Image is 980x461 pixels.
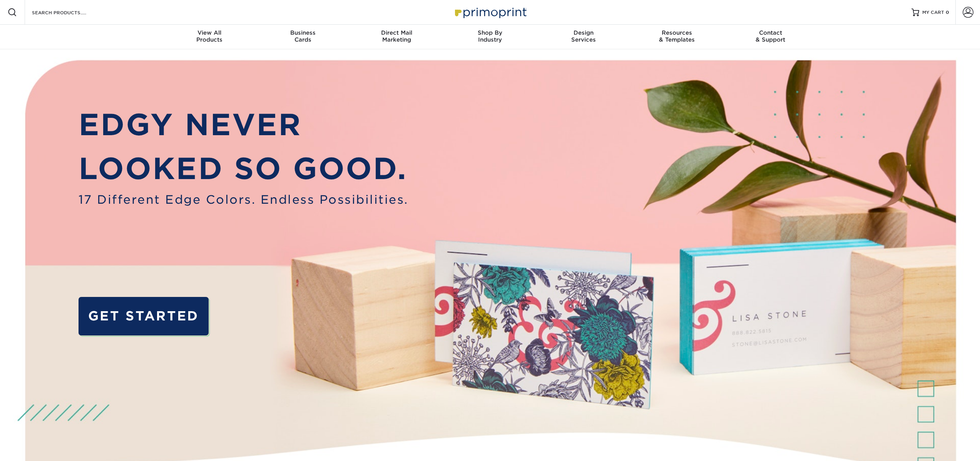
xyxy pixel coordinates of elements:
[452,4,528,20] img: Primoprint
[163,25,256,49] a: View AllProducts
[350,29,443,36] span: Direct Mail
[630,29,724,36] span: Resources
[630,25,724,49] a: Resources& Templates
[79,103,408,147] p: EDGY NEVER
[443,29,537,43] div: Industry
[350,25,443,49] a: Direct MailMarketing
[79,147,408,191] p: LOOKED SO GOOD.
[443,29,537,36] span: Shop By
[537,25,630,49] a: DesignServices
[443,25,537,49] a: Shop ByIndustry
[256,29,350,36] span: Business
[79,191,408,209] span: 17 Different Edge Colors. Endless Possibilities.
[724,25,817,49] a: Contact& Support
[724,29,817,36] span: Contact
[724,29,817,43] div: & Support
[350,29,443,43] div: Marketing
[256,25,350,49] a: BusinessCards
[163,29,256,36] span: View All
[922,9,944,16] span: MY CART
[630,29,724,43] div: & Templates
[31,8,106,17] input: SEARCH PRODUCTS.....
[946,10,949,15] span: 0
[537,29,630,43] div: Services
[79,297,209,336] a: GET STARTED
[163,29,256,43] div: Products
[537,29,630,36] span: Design
[256,29,350,43] div: Cards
